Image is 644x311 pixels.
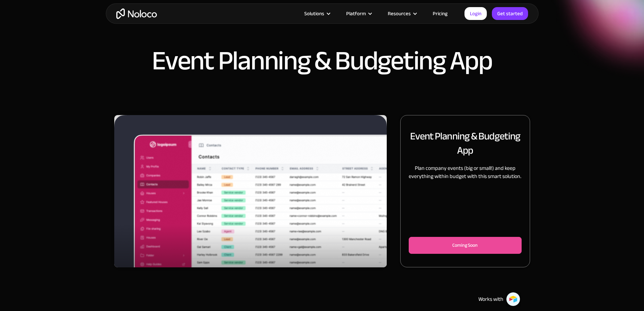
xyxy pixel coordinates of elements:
div: Works with [478,295,503,303]
a: home [116,8,157,19]
h1: Event Planning & Budgeting App [152,47,492,74]
a: Get started [492,7,528,20]
img: Airtable [506,292,520,306]
div: 1 of 3 [114,115,387,267]
a: Login [464,7,487,20]
div: Platform [346,9,366,18]
div: Solutions [296,9,338,18]
h2: Event Planning & Budgeting App [409,129,521,157]
div: Resources [388,9,411,18]
a: Pricing [424,9,456,18]
div: Solutions [304,9,324,18]
div: Platform [338,9,379,18]
div: Coming Soon [420,241,510,249]
p: Plan company events (big or small!) and keep everything within budget with this smart solution. [409,164,521,180]
div: carousel [114,115,387,267]
div: Resources [379,9,424,18]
